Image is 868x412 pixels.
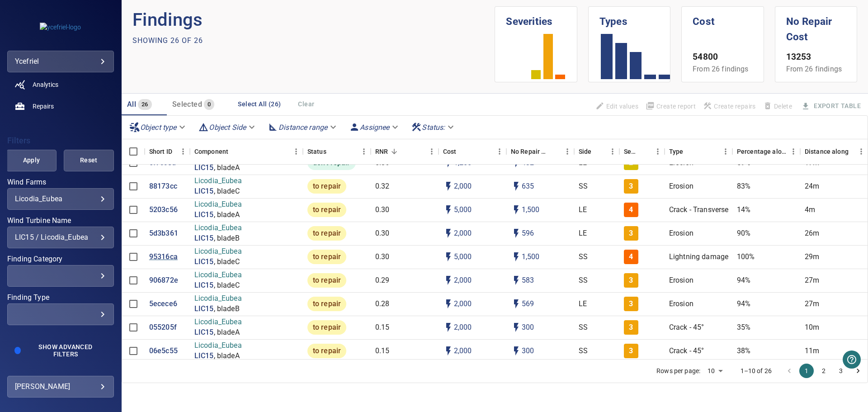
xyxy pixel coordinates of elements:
p: LIC15 [194,280,214,291]
p: 569 [522,299,534,309]
svg: Auto cost [443,251,454,262]
p: Findings [132,6,495,33]
button: Menu [787,145,800,158]
p: 3 [629,346,633,356]
h1: No Repair Cost [786,7,846,44]
label: Finding Category [7,256,114,263]
p: 3 [629,228,633,239]
div: Licodia_Eubea [15,194,106,203]
h1: Cost [693,7,752,29]
p: SS [579,346,588,356]
p: 54800 [693,51,752,64]
button: Menu [493,145,506,158]
span: to repair [307,275,346,286]
div: Status: [407,119,459,135]
a: LIC15 [194,327,214,338]
div: The base labour and equipment costs to repair the finding. Does not include the loss of productio... [443,139,457,164]
p: , bladeA [214,210,240,220]
span: 0 [204,99,214,110]
a: 055205f [149,322,177,333]
button: Select All (26) [234,96,284,113]
button: Sort [548,145,561,158]
div: RNR [371,139,439,164]
button: Menu [176,145,190,158]
h4: Filters [7,136,114,145]
p: 83% [737,181,750,192]
p: 0.30 [375,228,390,239]
div: Type [665,139,732,164]
p: 2,000 [454,228,472,239]
svg: Auto cost [443,346,454,356]
p: LE [579,228,587,239]
div: Component [190,139,303,164]
svg: Auto impact [511,204,522,215]
div: ycefriel [7,51,114,72]
p: Crack - 45° [669,322,704,333]
span: to repair [307,205,346,215]
a: LIC15 [194,163,214,173]
span: Analytics [33,80,58,89]
div: Finding Type [7,303,114,325]
p: Showing 26 of 26 [132,35,203,46]
button: Show Advanced Filters [24,340,107,361]
p: 14% [737,205,750,215]
a: LIC15 [194,257,214,267]
button: Menu [425,145,439,158]
p: LE [579,205,587,215]
svg: Auto impact [511,346,522,356]
span: From 26 findings [786,65,842,73]
p: Licodia_Eubea [194,223,242,233]
span: to repair [307,322,346,333]
p: 5ecece6 [149,299,177,309]
p: 4 [629,205,633,215]
p: 27m [805,299,819,309]
p: 4m [805,205,815,215]
button: Go to page 3 [834,364,848,378]
button: Go to next page [851,364,865,378]
p: 11m [805,346,819,356]
p: , bladeA [214,163,240,173]
p: 1,500 [522,205,540,215]
p: 06e5c55 [149,346,178,356]
p: 26m [805,228,819,239]
p: 0.15 [375,322,390,333]
div: Severity [624,139,638,164]
div: [PERSON_NAME] [15,379,106,394]
div: Status [303,139,371,164]
div: Short ID [145,139,190,164]
em: Assignee [360,123,389,132]
div: ycefriel [15,54,106,69]
img: ycefriel-logo [40,23,81,32]
p: Rows per page: [656,366,700,375]
button: Menu [854,145,868,158]
svg: Auto cost [443,228,454,239]
svg: Auto cost [443,181,454,192]
p: SS [579,322,588,333]
p: 100% [737,252,755,262]
svg: Auto impact [511,275,522,286]
p: 5,000 [454,252,472,262]
a: LIC15 [194,304,214,314]
svg: Auto cost [443,275,454,286]
p: 3 [629,275,633,286]
p: Erosion [669,299,693,309]
h1: Types [599,7,659,29]
svg: Auto impact [511,298,522,309]
p: Lightning damage [669,252,728,262]
svg: Auto impact [511,181,522,192]
p: 29m [805,252,819,262]
p: 94% [737,275,750,286]
p: 35% [737,322,750,333]
p: Licodia_Eubea [194,270,242,280]
span: to repair [307,181,346,192]
a: 88173cc [149,181,177,192]
p: LIC15 [194,186,214,197]
p: , bladeC [214,280,240,291]
p: SS [579,181,588,192]
span: All [127,100,136,109]
p: 596 [522,228,534,239]
a: analytics noActive [7,74,114,95]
